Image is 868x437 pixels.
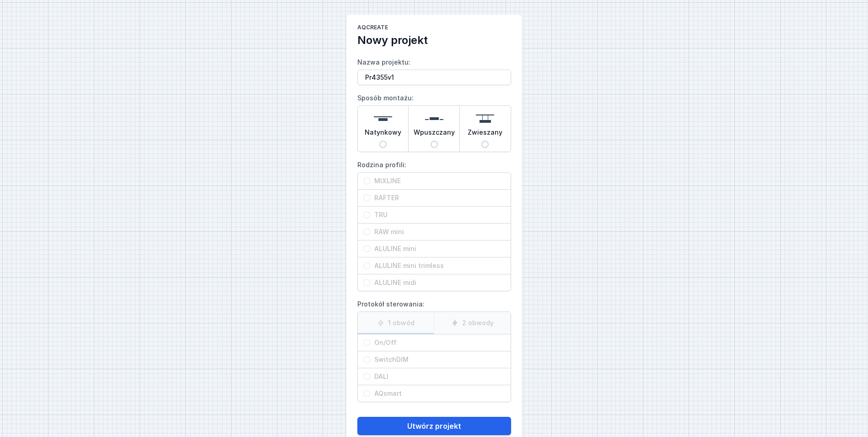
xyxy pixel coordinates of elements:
button: Utwórz projekt [357,417,511,435]
img: recessed.svg [425,109,443,128]
label: Sposób montażu: [357,91,511,152]
span: Wpuszczany [414,128,455,141]
input: Wpuszczany [431,141,438,148]
span: Natynkowy [365,128,401,141]
span: Zwieszany [468,128,502,141]
img: surface.svg [374,109,392,128]
h1: AQcreate [357,24,511,33]
label: Protokół sterowania: [357,297,511,402]
input: Zwieszany [481,141,489,148]
input: Nazwa projektu: [357,70,511,85]
label: Nazwa projektu: [357,55,511,85]
input: Natynkowy [379,141,387,148]
h2: Nowy projekt [357,33,511,48]
label: Rodzina profili: [357,158,511,291]
img: suspended.svg [476,109,494,128]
